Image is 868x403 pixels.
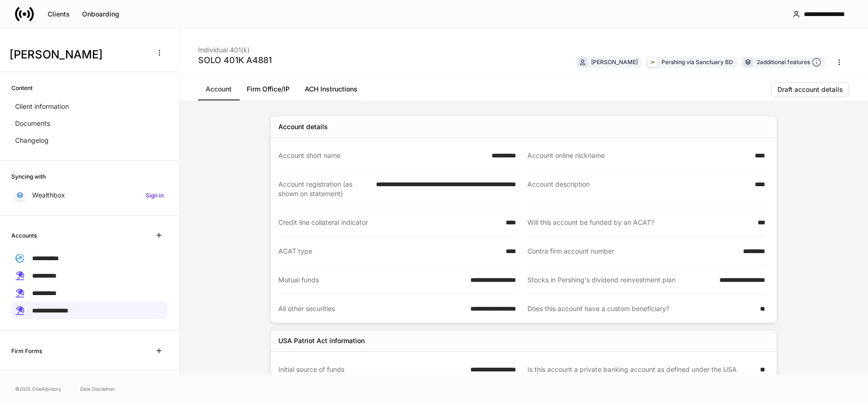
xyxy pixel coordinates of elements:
[527,218,752,227] div: Will this account be funded by an ACAT?
[15,119,50,128] p: Documents
[777,86,843,93] div: Draft account details
[11,346,42,355] h6: Firm Forms
[278,122,328,132] div: Account details
[278,218,500,227] div: Credit line collateral indicator
[527,275,714,285] div: Stocks in Pershing's dividend reinvestment plan
[278,336,365,345] div: USA Patriot Act information
[48,11,70,17] div: Clients
[527,304,754,313] div: Does this account have a custom beneficiary?
[11,132,167,149] a: Changelog
[757,58,821,67] div: 2 additional features
[527,151,749,160] div: Account online nickname
[527,180,749,198] div: Account description
[198,78,239,100] a: Account
[198,40,272,55] div: Individual 401(k)
[15,136,49,145] p: Changelog
[9,47,146,62] h3: [PERSON_NAME]
[297,78,365,100] a: ACH Instructions
[198,55,272,66] div: SOLO 401K A4881
[11,83,33,92] h6: Content
[239,78,297,100] a: Firm Office/IP
[32,190,65,200] p: Wealthbox
[278,275,465,285] div: Mutual funds
[278,304,465,313] div: All other securities
[82,11,119,17] div: Onboarding
[11,98,167,115] a: Client information
[80,385,115,393] a: Data Disclaimer
[527,365,754,384] div: Is this account a private banking account as defined under the USA PATRIOT Act?
[11,187,167,204] a: WealthboxSign in
[661,58,733,66] div: Pershing via Sanctuary BD
[278,365,465,383] div: Initial source of funds
[15,102,69,111] p: Client information
[11,231,37,240] h6: Accounts
[11,172,46,181] h6: Syncing with
[527,247,737,256] div: Contra firm account number
[771,82,849,97] button: Draft account details
[278,180,370,198] div: Account registration (as shown on statement)
[42,7,76,22] button: Clients
[15,385,61,393] span: © 2025 OneAdvisory
[278,247,500,256] div: ACAT type
[11,115,167,132] a: Documents
[278,151,486,160] div: Account short name
[146,191,164,200] h6: Sign in
[591,58,638,66] div: [PERSON_NAME]
[76,7,125,22] button: Onboarding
